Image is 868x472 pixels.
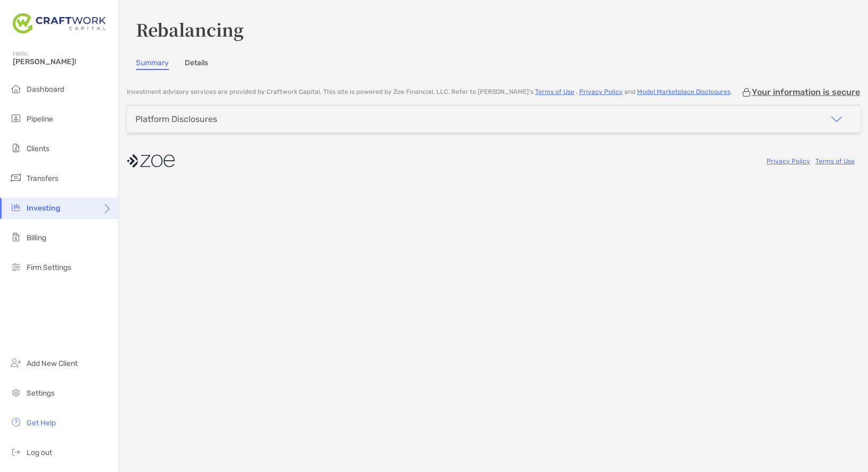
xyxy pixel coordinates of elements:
a: Summary [136,58,169,70]
span: Settings [27,389,55,398]
span: Dashboard [27,85,64,94]
h3: Rebalancing [136,17,851,41]
img: settings icon [10,386,22,399]
p: Investment advisory services are provided by Craftwork Capital . This site is powered by Zoe Fina... [127,88,732,96]
a: Privacy Policy [767,158,810,165]
span: Get Help [27,418,56,427]
img: clients icon [10,142,22,154]
span: Log out [27,448,52,457]
img: billing icon [10,231,22,243]
span: Billing [27,233,46,242]
img: transfers icon [10,171,22,184]
img: investing icon [10,201,22,214]
a: Terms of Use [535,88,574,95]
span: Add New Client [27,359,78,368]
img: pipeline icon [10,112,22,125]
a: Privacy Policy [579,88,623,95]
a: Terms of Use [815,158,855,165]
a: Details [185,58,208,70]
span: Transfers [27,174,58,183]
img: company logo [127,149,175,173]
p: Your information is secure [752,87,860,97]
img: add_new_client icon [10,356,22,369]
span: Investing [27,204,61,213]
img: firm-settings icon [10,260,22,273]
img: get-help icon [10,416,22,429]
img: dashboard icon [10,82,22,95]
span: [PERSON_NAME]! [13,57,112,66]
img: logout icon [10,445,22,458]
span: Pipeline [27,115,53,124]
span: Firm Settings [27,263,71,272]
a: Model Marketplace Disclosures [637,88,731,95]
div: Platform Disclosures [135,114,217,124]
img: icon arrow [830,113,843,126]
span: Clients [27,144,49,153]
img: Zoe Logo [13,4,106,42]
